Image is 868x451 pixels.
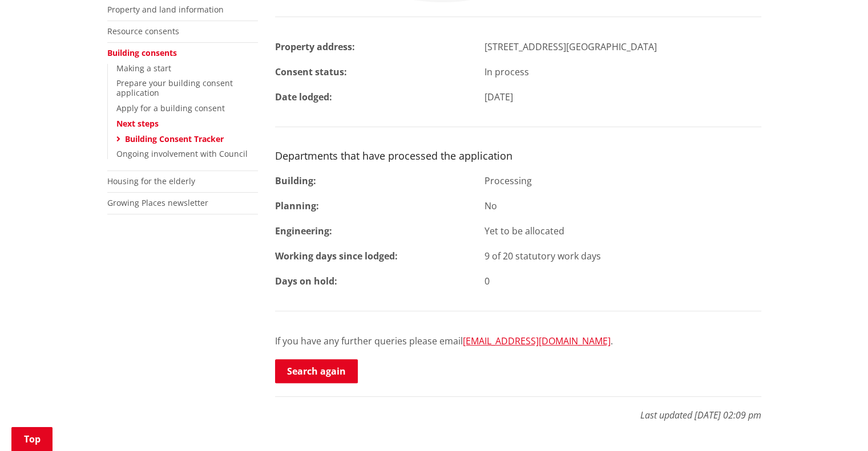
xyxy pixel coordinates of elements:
[116,148,248,159] a: Ongoing involvement with Council
[275,334,761,348] p: If you have any further queries please email .
[275,150,761,162] h3: Departments that have processed the application
[275,396,761,422] p: Last updated [DATE] 02:09 pm
[275,225,332,237] strong: Engineering:
[125,133,224,144] a: Building Consent Tracker
[107,4,224,15] a: Property and land information
[476,90,770,104] div: [DATE]
[116,103,225,113] a: Apply for a building consent
[476,40,770,54] div: [STREET_ADDRESS][GEOGRAPHIC_DATA]
[476,174,770,188] div: Processing
[116,78,233,98] a: Prepare your building consent application
[815,403,857,444] iframe: Messenger Launcher
[275,91,332,103] strong: Date lodged:
[275,275,337,287] strong: Days on hold:
[116,118,159,129] a: Next steps
[11,427,53,451] a: Top
[107,197,208,208] a: Growing Places newsletter
[476,199,770,213] div: No
[275,200,319,212] strong: Planning:
[476,249,770,263] div: 9 of 20 statutory work days
[275,66,347,78] strong: Consent status:
[476,274,770,288] div: 0
[275,40,355,53] strong: Property address:
[476,65,770,79] div: In process
[275,250,398,262] strong: Working days since lodged:
[107,47,177,58] a: Building consents
[107,26,179,36] a: Resource consents
[107,176,195,186] a: Housing for the elderly
[275,359,358,383] a: Search again
[463,335,611,347] a: [EMAIL_ADDRESS][DOMAIN_NAME]
[476,224,770,238] div: Yet to be allocated
[275,174,316,187] strong: Building:
[116,63,171,74] a: Making a start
